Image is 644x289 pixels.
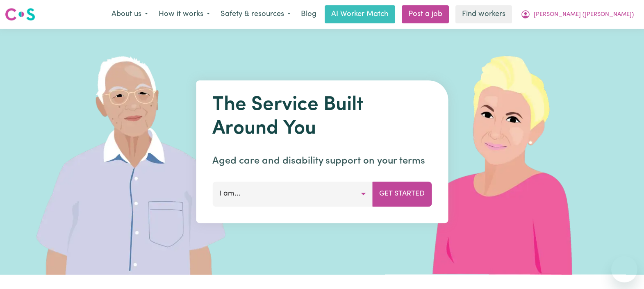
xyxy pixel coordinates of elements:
button: I am... [212,182,373,206]
h1: The Service Built Around You [212,93,432,141]
button: Get Started [372,182,432,206]
a: Blog [296,5,321,23]
a: Post a job [402,5,449,23]
img: Careseekers logo [5,7,35,22]
span: [PERSON_NAME] ([PERSON_NAME]) [534,10,634,19]
button: My Account [515,6,639,23]
a: Careseekers logo [5,5,35,24]
a: Find workers [455,5,512,23]
a: AI Worker Match [325,5,395,23]
iframe: Button to launch messaging window [611,256,637,282]
button: How it works [153,6,215,23]
p: Aged care and disability support on your terms [212,154,432,168]
button: About us [106,6,153,23]
button: Safety & resources [215,6,296,23]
